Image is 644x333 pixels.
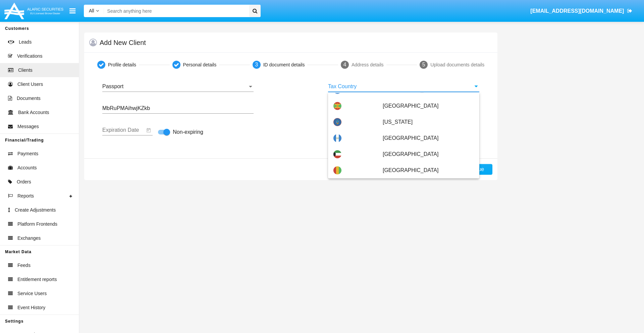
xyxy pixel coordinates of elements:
[17,192,34,200] span: Reports
[17,290,47,297] span: Service Users
[17,276,57,283] span: Entitlement reports
[84,7,104,14] a: All
[17,262,31,269] span: Feeds
[17,221,57,228] span: Platform Frontends
[17,164,37,171] span: Accounts
[383,162,474,178] span: [GEOGRAPHIC_DATA]
[255,62,258,67] span: 3
[17,235,41,242] span: Exchanges
[15,207,56,214] span: Create Adjustments
[17,304,45,311] span: Event History
[352,61,384,68] div: Address details
[383,130,474,146] span: [GEOGRAPHIC_DATA]
[17,53,42,60] span: Verifications
[173,128,203,136] span: Non-expiring
[530,8,624,14] span: [EMAIL_ADDRESS][DOMAIN_NAME]
[17,178,31,185] span: Orders
[430,61,484,68] div: Upload documents details
[145,126,153,134] button: Open calendar
[102,84,123,89] span: Passport
[263,61,305,68] div: ID document details
[18,109,49,116] span: Bank Accounts
[343,62,346,67] span: 4
[383,146,474,162] span: [GEOGRAPHIC_DATA]
[383,98,474,114] span: [GEOGRAPHIC_DATA]
[100,40,146,45] h5: Add New Client
[17,150,38,157] span: Payments
[3,1,64,21] img: Logo image
[17,81,43,88] span: Client Users
[422,62,425,67] span: 5
[104,5,247,17] input: Search
[17,95,41,102] span: Documents
[383,114,474,130] span: [US_STATE]
[89,8,94,13] span: All
[527,2,636,20] a: [EMAIL_ADDRESS][DOMAIN_NAME]
[108,61,136,68] div: Profile details
[17,123,39,130] span: Messages
[183,61,217,68] div: Personal details
[18,67,33,74] span: Clients
[19,39,32,46] span: Leads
